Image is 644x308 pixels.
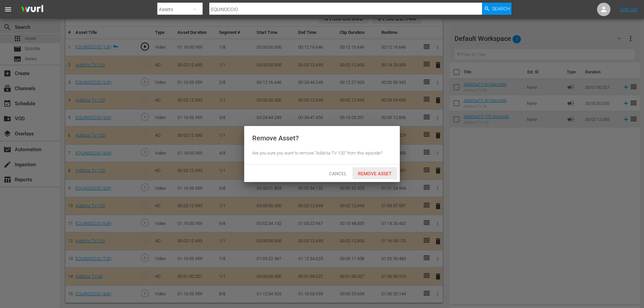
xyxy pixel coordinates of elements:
[4,5,12,13] span: menu
[353,171,397,176] span: Remove Asset
[252,134,299,142] div: Remove Asset?
[353,167,397,179] button: Remove Asset
[482,3,512,15] button: Search
[492,3,510,15] span: Search
[252,150,392,157] div: Are you sure you want to remove "Addicta TV 120" from this episode?
[324,171,352,176] span: Cancel
[16,2,48,17] img: ans4CAIJ8jUAAAAAAAAAAAAAAAAAAAAAAAAgQb4GAAAAAAAAAAAAAAAAAAAAAAAAJMjXAAAAAAAAAAAAAAAAAAAAAAAAgAT5G...
[620,7,638,12] a: Sign Out
[323,167,353,179] button: Cancel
